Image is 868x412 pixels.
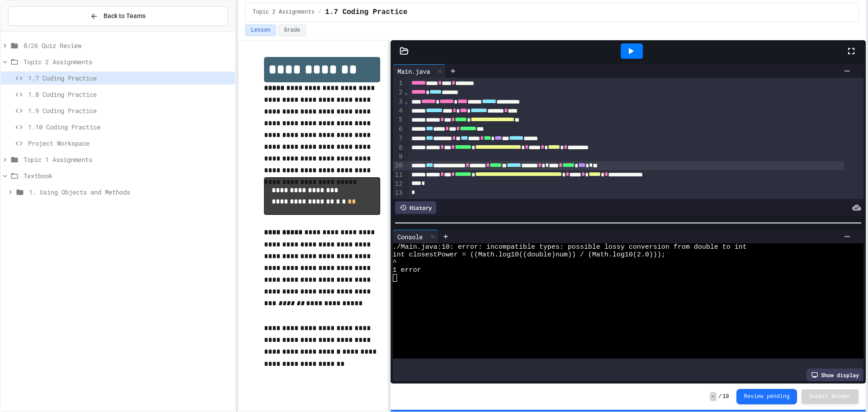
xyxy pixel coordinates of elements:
span: Back to Teams [104,11,146,21]
span: 1.7 Coding Practice [325,7,407,18]
div: 10 [393,161,404,170]
div: 3 [393,97,404,106]
div: 9 [393,152,404,161]
span: Topic 2 Assignments [253,9,315,16]
div: 5 [393,115,404,124]
div: 2 [393,88,404,97]
span: Submit Answer [809,393,851,400]
div: 13 [393,189,404,198]
button: Grade [278,24,306,36]
span: Topic 1 Assignments [24,155,231,164]
div: Console [393,230,439,243]
div: Show display [807,369,863,381]
button: Submit Answer [802,389,859,404]
span: ^ [393,259,397,266]
span: 8/26 Quiz Review [24,41,231,50]
span: 1. Using Objects and Methods [29,187,231,197]
span: Topic 2 Assignments [24,57,231,66]
div: 11 [393,170,404,180]
button: Lesson [245,24,276,36]
span: 1.9 Coding Practice [28,106,231,115]
button: Review pending [736,389,797,404]
span: / [718,393,722,400]
div: History [395,201,436,214]
span: / [318,9,321,16]
span: 10 [722,393,729,400]
div: 6 [393,125,404,134]
span: Project Workspace [28,138,231,148]
div: 8 [393,143,404,152]
span: Textbook [24,171,231,180]
span: 1.10 Coding Practice [28,122,231,132]
div: 7 [393,134,404,143]
span: ./Main.java:10: error: incompatible types: possible lossy conversion from double to int [393,243,747,251]
span: - [710,392,717,401]
div: Main.java [393,66,434,76]
div: Main.java [393,64,446,78]
div: 12 [393,180,404,189]
span: 1 error [393,266,421,274]
span: int closestPower = ((Math.log10((double)num)) / (Math.log10(2.0))); [393,251,665,259]
div: Console [393,232,427,242]
div: 1 [393,79,404,88]
span: Fold line [404,89,408,96]
span: Fold line [404,98,408,105]
span: 1.8 Coding Practice [28,90,231,99]
span: 1.7 Coding Practice [28,73,231,83]
button: Back to Teams [8,6,228,26]
div: 4 [393,106,404,115]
